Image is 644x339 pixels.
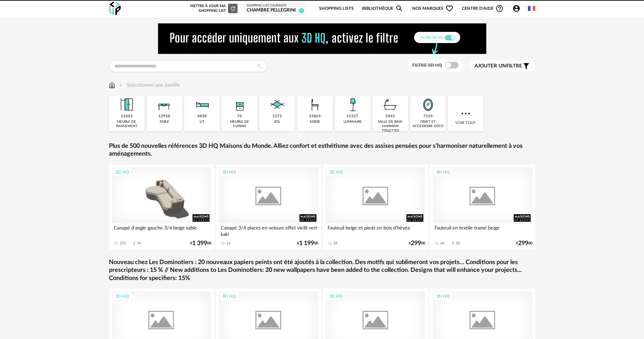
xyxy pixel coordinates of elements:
[460,107,472,120] img: more.7b13dc1.svg
[158,114,170,119] div: 12958
[237,114,242,119] div: 76
[343,120,362,124] div: luminaire
[119,241,126,246] div: 173
[495,4,504,13] span: Help Circle Outline icon
[323,164,428,250] a: 3D HQ Fauteuil beige et pieds en bois d'hévéa 18 €29900
[247,4,303,8] div: Shopping List courante
[193,96,211,114] img: Literie.png
[155,96,173,114] img: Table.png
[109,2,121,16] img: OXP
[430,164,535,250] a: 3D HQ Fauteuil en textile tramé beige 64 Download icon 30 €29900
[412,1,453,17] span: Nos marques
[200,120,204,124] div: lit
[121,114,133,119] div: 12663
[118,81,180,89] div: Sélectionner une famille
[395,4,403,13] span: Magnify icon
[310,120,320,124] div: assise
[516,241,532,246] div: € 00
[474,63,506,68] span: Ajouter un
[319,1,354,17] a: Shopping Lists
[462,4,504,13] span: Centre d'aideHelp Circle Outline icon
[326,168,346,177] div: 3D HQ
[297,241,318,246] div: € 00
[159,120,169,124] div: table
[512,4,524,13] span: Account Circle icon
[112,292,132,301] div: 3D HQ
[433,292,453,301] div: 3D HQ
[268,96,286,114] img: Sol.png
[219,223,318,237] div: Canapé 3/4 places en velours effet vieilli vert kaki
[197,114,207,119] div: 4838
[112,223,212,237] div: Canapé d'angle gauche 3/4 beige sable
[385,114,395,119] div: 2443
[343,96,362,114] img: Luminaire.png
[450,241,456,246] span: Download icon
[433,168,453,177] div: 3D HQ
[512,4,520,13] span: Account Circle icon
[189,4,238,13] div: Mettre à jour ma Shopping List
[137,241,141,246] div: 74
[433,223,532,237] div: Fauteuil en textile tramé beige
[528,5,535,12] img: fr
[158,23,486,54] img: NEW%20NEW%20HQ%20NEW_V1.gif
[419,96,437,114] img: Miroir.png
[326,292,346,301] div: 3D HQ
[362,1,403,17] a: BibliothèqueMagnify icon
[412,63,442,68] span: Filtre 3D HQ
[132,241,137,246] span: Download icon
[109,142,535,158] a: Plus de 500 nouvelles références 3D HQ Maisons du Monde. Alliez confort et esthétisme avec des as...
[333,241,337,246] div: 18
[117,96,136,114] img: Meuble%20de%20rangement.png
[230,96,249,114] img: Rangement.png
[224,120,255,128] div: meuble de cuisine
[326,223,425,237] div: Fauteuil beige et pieds en bois d'hévéa
[247,4,303,14] a: Shopping List courante Chambre PELLEGRINI 3
[299,8,304,13] span: 3
[112,168,132,177] div: 3D HQ
[109,81,115,89] img: svg+xml;base64,PHN2ZyB3aWR0aD0iMTYiIGhlaWdodD0iMTciIHZpZXdCb3g9IjAgMCAxNiAxNyIgZmlsbD0ibm9uZSIgeG...
[412,120,444,128] div: objet et accessoire déco
[118,81,124,89] img: svg+xml;base64,PHN2ZyB3aWR0aD0iMTYiIGhlaWdodD0iMTYiIHZpZXdCb3g9IjAgMCAxNiAxNiIgZmlsbD0ibm9uZSIgeG...
[219,292,239,301] div: 3D HQ
[423,114,433,119] div: 7154
[409,241,425,246] div: € 00
[522,62,530,70] span: Filter icon
[190,241,211,246] div: € 00
[274,120,280,124] div: sol
[219,168,239,177] div: 3D HQ
[111,120,142,128] div: meuble de rangement
[309,114,321,119] div: 35864
[445,4,453,13] span: Heart Outline icon
[272,114,282,119] div: 1272
[375,120,406,133] div: salle de bain hammam toilettes
[216,164,321,250] a: 3D HQ Canapé 3/4 places en velours effet vieilli vert kaki 16 €1 19900
[474,63,522,69] span: filtre
[440,241,444,246] div: 64
[456,241,460,246] div: 30
[299,241,314,246] span: 1 199
[109,164,215,250] a: 3D HQ Canapé d'angle gauche 3/4 beige sable 173 Download icon 74 €1 39900
[448,96,483,132] div: Voir tout
[518,241,528,246] span: 299
[347,114,358,119] div: 11227
[230,6,236,10] span: Refresh icon
[411,241,421,246] span: 299
[247,7,303,14] div: Chambre PELLEGRINI
[226,241,230,246] div: 16
[192,241,207,246] span: 1 399
[469,60,535,72] button: Ajouter unfiltre Filter icon
[109,259,535,282] a: Nouveau chez Les Dominotiers : 20 nouveaux papiers peints ont été ajoutés à la collection. Des mo...
[306,96,324,114] img: Assise.png
[381,96,399,114] img: Salle%20de%20bain.png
